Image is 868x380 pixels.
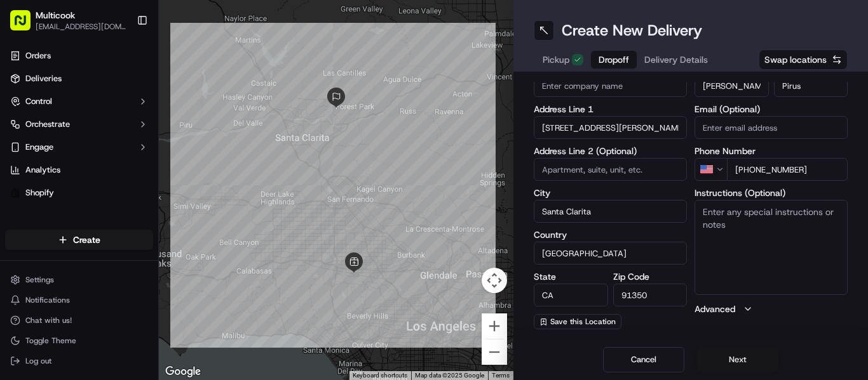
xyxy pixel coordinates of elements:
[534,105,687,114] label: Address Line 1
[727,158,848,181] input: Enter phone number
[695,303,735,315] label: Advanced
[25,232,36,242] img: 1736555255976-a54dd68f-1ca7-489b-9aae-adbdc363a1c4
[695,303,848,315] button: Advanced
[534,272,608,281] label: State
[534,116,687,139] input: Enter address
[162,364,204,380] img: Google
[25,275,54,285] span: Settings
[25,197,36,207] img: 1736555255976-a54dd68f-1ca7-489b-9aae-adbdc363a1c4
[25,295,70,305] span: Notifications
[102,278,209,301] a: 💻API Documentation
[13,165,85,175] div: Past conversations
[603,347,684,372] button: Cancel
[13,185,33,209] img: Wisdom Oko
[5,332,153,350] button: Toggle Theme
[534,74,687,97] input: Enter company name
[216,125,231,140] button: Start new chat
[5,46,153,66] a: Orders
[138,231,142,241] span: •
[534,242,687,265] input: Enter country
[550,317,616,327] span: Save this Location
[482,339,507,365] button: Zoom out
[534,314,621,329] button: Save this Location
[39,231,135,241] span: Wisdom [PERSON_NAME]
[5,114,153,134] button: Orchestrate
[613,272,688,281] label: Zip Code
[5,183,153,203] a: Shopify
[5,230,153,250] button: Create
[534,158,687,181] input: Apartment, suite, unit, etc.
[5,271,153,289] button: Settings
[599,53,629,66] span: Dropoff
[25,96,52,107] span: Control
[5,137,153,157] button: Engage
[126,286,154,296] span: Pylon
[534,230,687,239] label: Country
[482,313,507,339] button: Zoom in
[534,188,687,197] label: City
[25,356,51,366] span: Log out
[5,69,153,89] a: Deliveries
[695,105,848,114] label: Email (Optional)
[5,311,153,329] button: Chat with us!
[25,336,76,346] span: Toggle Theme
[36,9,75,22] button: Multicook
[613,284,688,306] input: Enter zip code
[13,51,231,71] p: Welcome 👋
[764,53,827,66] span: Swap locations
[695,188,848,197] label: Instructions (Optional)
[145,197,171,207] span: [DATE]
[39,197,135,207] span: Wisdom [PERSON_NAME]
[695,74,769,97] input: Enter first name
[25,164,60,176] span: Analytics
[562,20,702,41] h1: Create New Delivery
[5,5,132,36] button: Multicook[EMAIL_ADDRESS][DOMAIN_NAME]
[534,284,608,306] input: Enter state
[695,147,848,155] label: Phone Number
[13,219,33,244] img: Wisdom Oko
[36,22,126,32] button: [EMAIL_ADDRESS][DOMAIN_NAME]
[25,50,51,62] span: Orders
[25,315,72,325] span: Chat with us!
[482,268,507,293] button: Map camera controls
[13,121,36,144] img: 1736555255976-a54dd68f-1ca7-489b-9aae-adbdc363a1c4
[90,285,154,296] a: Powered byPylon
[492,372,510,379] a: Terms (opens in new tab)
[73,233,100,246] span: Create
[353,371,407,380] button: Keyboard shortcuts
[25,119,70,130] span: Orchestrate
[543,53,569,66] span: Pickup
[25,141,53,153] span: Engage
[25,187,54,199] span: Shopify
[5,352,153,370] button: Log out
[5,291,153,309] button: Notifications
[774,74,848,97] input: Enter last name
[415,372,484,379] span: Map data ©2025 Google
[27,121,50,144] img: 8571987876998_91fb9ceb93ad5c398215_72.jpg
[534,147,687,155] label: Address Line 2 (Optional)
[759,49,848,70] button: Swap locations
[5,160,153,180] a: Analytics
[13,13,38,38] img: Nash
[162,364,204,380] a: Open this area in Google Maps (opens a new window)
[33,82,229,95] input: Got a question? Start typing here...
[5,213,153,233] div: Favorites
[5,91,153,112] button: Control
[145,231,171,241] span: [DATE]
[197,162,231,178] button: See all
[695,116,848,139] input: Enter email address
[697,347,778,372] button: Next
[8,278,102,301] a: 📗Knowledge Base
[644,53,708,66] span: Delivery Details
[138,197,142,207] span: •
[25,73,62,84] span: Deliveries
[57,121,208,134] div: Start new chat
[534,200,687,223] input: Enter city
[57,134,175,144] div: We're available if you need us!
[10,188,20,198] img: Shopify logo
